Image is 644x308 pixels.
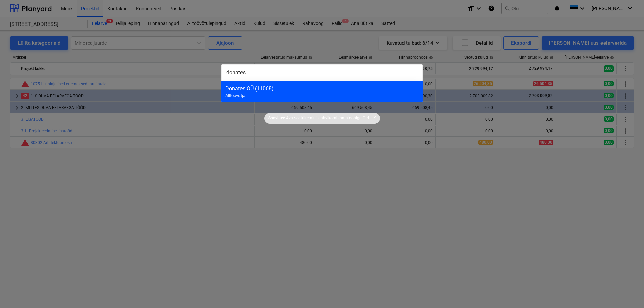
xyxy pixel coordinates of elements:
div: Soovitus:Ava see kiiremini klahvikombinatsioonigaCtrl + K [264,113,380,124]
div: Donates OÜ (11068) [225,85,419,92]
div: Donates OÜ (11068)Alltöövõtja [221,81,423,102]
span: Alltöövõtja [225,93,245,98]
iframe: Chat Widget [610,276,644,308]
p: Soovitus: [268,115,285,121]
p: Ctrl + K [363,115,376,121]
input: Otsi projekte, eelarveridu, lepinguid, akte, alltöövõtjaid... [221,64,423,81]
p: Ava see kiiremini klahvikombinatsiooniga [286,115,362,121]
